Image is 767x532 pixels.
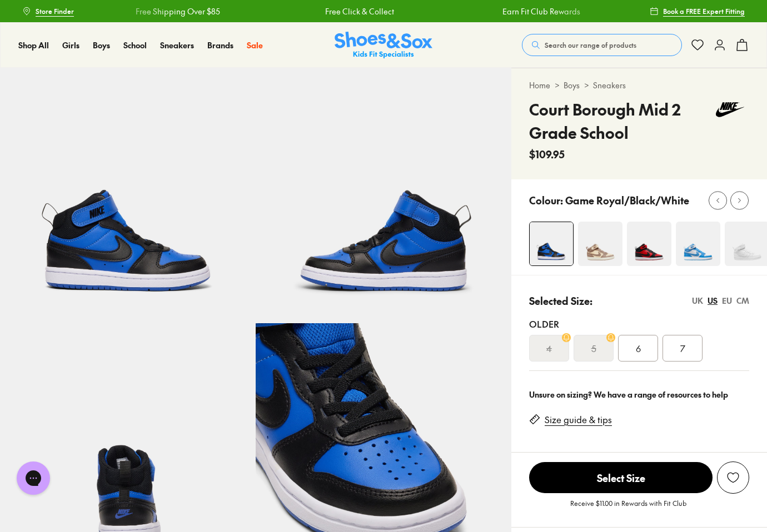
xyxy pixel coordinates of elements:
[123,39,147,51] a: School
[545,40,636,50] span: Search our range of products
[160,39,194,51] a: Sneakers
[335,32,432,59] a: Shoes & Sox
[22,1,74,21] a: Store Finder
[62,39,79,51] a: Girls
[522,34,682,56] button: Search our range of products
[529,193,563,208] p: Colour:
[722,295,732,307] div: EU
[62,39,79,51] span: Girls
[529,317,749,330] div: Older
[565,193,689,208] p: Game Royal/Black/White
[663,6,745,16] span: Book a FREE Expert Fitting
[529,293,592,308] p: Selected Size:
[93,39,110,51] a: Boys
[711,98,749,122] img: Vendor logo
[160,39,194,51] span: Sneakers
[18,39,49,51] span: Shop All
[627,222,671,266] img: 4-501898_1
[570,498,686,518] p: Receive $11.00 in Rewards with Fit Club
[680,342,685,355] span: 7
[546,342,552,355] s: 4
[123,39,147,51] span: School
[717,461,749,494] button: Add to Wishlist
[692,295,703,307] div: UK
[207,39,233,51] span: Brands
[530,222,573,265] img: 4-498035_1
[207,39,233,51] a: Brands
[529,147,565,162] span: $109.95
[492,6,570,17] a: Earn Fit Club Rewards
[529,461,713,494] button: Select Size
[335,32,432,59] img: SNS_Logo_Responsive.svg
[18,39,49,51] a: Shop All
[315,6,384,17] a: Free Click & Collect
[529,462,713,493] span: Select Size
[529,389,749,400] div: Unsure on sizing? We have a range of resources to help
[591,342,596,355] s: 5
[247,39,263,51] a: Sale
[593,79,626,91] a: Sneakers
[126,6,210,17] a: Free Shipping Over $85
[736,295,749,307] div: CM
[247,39,263,51] span: Sale
[256,68,511,323] img: 5-498036_1
[529,79,749,91] div: > >
[676,222,720,266] img: 4-527596_1
[529,98,711,144] h4: Court Borough Mid 2 Grade School
[93,39,110,51] span: Boys
[564,79,580,91] a: Boys
[36,6,74,16] span: Store Finder
[650,1,745,21] a: Book a FREE Expert Fitting
[578,222,622,266] img: 4-501904_1
[11,458,56,499] iframe: Gorgias live chat messenger
[708,295,718,307] div: US
[529,79,550,91] a: Home
[636,342,641,355] span: 6
[545,414,612,426] a: Size guide & tips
